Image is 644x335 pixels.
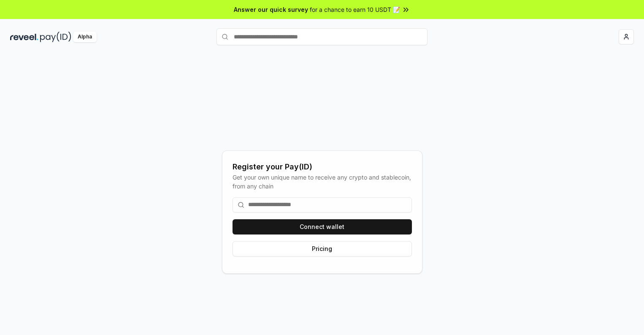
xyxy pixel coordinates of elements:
button: Pricing [233,241,412,256]
div: Alpha [73,32,97,42]
img: reveel_dark [10,32,38,42]
div: Register your Pay(ID) [233,161,412,173]
div: Get your own unique name to receive any crypto and stablecoin, from any chain [233,173,412,191]
button: Connect wallet [233,219,412,234]
img: pay_id [40,32,71,42]
span: for a chance to earn 10 USDT 📝 [310,5,400,14]
span: Answer our quick survey [234,5,308,14]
